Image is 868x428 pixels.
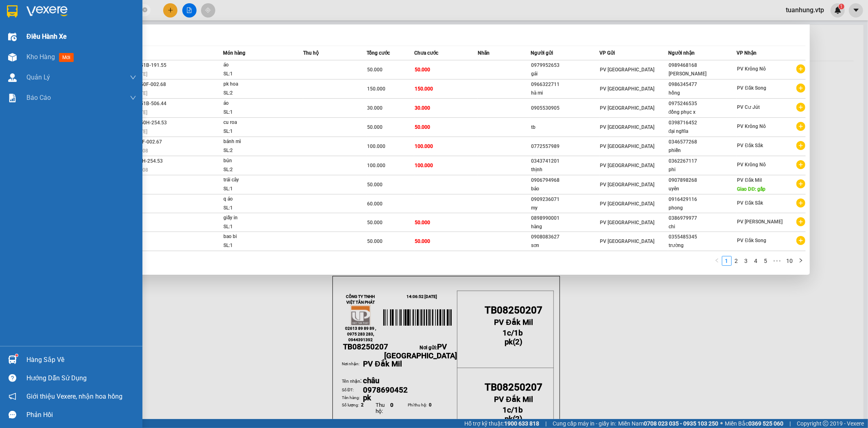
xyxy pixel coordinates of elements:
[784,256,796,265] a: 10
[130,74,136,81] span: down
[669,70,737,78] div: [PERSON_NAME]
[531,89,599,97] div: hà mi
[600,124,654,130] span: PV [GEOGRAPHIC_DATA]
[531,104,599,113] div: 0905530905
[223,165,284,174] div: SL: 2
[600,67,654,73] span: PV [GEOGRAPHIC_DATA]
[741,256,751,266] li: 3
[367,67,383,73] span: 50.000
[367,163,385,168] span: 100.000
[367,182,383,188] span: 50.000
[669,61,737,70] div: 0989468168
[722,256,732,266] li: 1
[600,105,654,111] span: PV [GEOGRAPHIC_DATA]
[784,256,796,266] li: 10
[223,127,284,136] div: SL: 1
[737,104,760,110] span: PV Cư Jút
[9,374,16,382] span: question-circle
[600,86,654,92] span: PV [GEOGRAPHIC_DATA]
[796,179,805,188] span: plus-circle
[712,256,722,266] button: left
[415,124,430,130] span: 50.000
[367,105,383,111] span: 30.000
[223,50,245,56] span: Món hàng
[26,391,122,402] span: Giới thiệu Vexere, nhận hoa hồng
[796,199,805,207] span: plus-circle
[761,256,771,266] li: 5
[223,157,284,165] div: bún
[600,201,654,207] span: PV [GEOGRAPHIC_DATA]
[223,232,284,241] div: bao bi
[732,256,741,265] a: 2
[669,165,737,174] div: phi
[223,195,284,204] div: q áo
[223,108,284,117] div: SL: 1
[669,146,737,155] div: phiến
[531,123,599,132] div: tb
[531,50,553,56] span: Người gửi
[669,99,737,108] div: 0975246535
[303,50,319,56] span: Thu hộ
[531,70,599,78] div: gái
[796,122,805,131] span: plus-circle
[531,195,599,204] div: 0909236071
[737,66,766,72] span: PV Krông Nô
[751,256,761,266] li: 4
[223,89,284,98] div: SL: 2
[669,119,737,127] div: 0398716452
[9,411,16,419] span: message
[223,185,284,194] div: SL: 1
[771,256,784,266] span: •••
[531,204,599,212] div: my
[223,118,284,127] div: cu roa
[531,61,599,70] div: 0979952653
[26,354,136,366] div: Hàng sắp về
[26,31,67,42] span: Điều hành xe
[669,204,737,212] div: phong
[669,195,737,204] div: 0916429116
[796,160,805,169] span: plus-circle
[7,5,17,18] img: logo-vxr
[8,355,17,364] img: warehouse-icon
[414,50,438,56] span: Chưa cước
[531,80,599,89] div: 0966322711
[771,256,784,266] li: Next 5 Pages
[531,176,599,185] div: 0906794968
[669,157,737,165] div: 0362267117
[367,220,383,225] span: 50.000
[600,238,654,244] span: PV [GEOGRAPHIC_DATA]
[119,101,166,106] span: VP Nhận 51B-506.44
[531,142,599,151] div: 0772557989
[223,61,284,70] div: áo
[367,238,383,244] span: 50.000
[796,103,805,112] span: plus-circle
[796,256,806,266] button: right
[26,372,136,384] div: Hướng dẫn sử dụng
[130,95,136,101] span: down
[669,214,737,223] div: 0386979977
[8,73,17,82] img: warehouse-icon
[26,53,55,61] span: Kho hàng
[59,53,74,62] span: mới
[415,105,430,111] span: 30.000
[26,72,50,82] span: Quản Lý
[415,220,430,225] span: 50.000
[223,137,284,146] div: bánh mì
[669,89,737,97] div: hồng
[796,236,805,245] span: plus-circle
[367,124,383,130] span: 50.000
[223,241,284,250] div: SL: 1
[223,223,284,232] div: SL: 1
[367,86,385,92] span: 150.000
[742,256,751,265] a: 3
[415,86,433,92] span: 150.000
[478,50,490,56] span: Nhãn
[669,223,737,231] div: chi
[223,176,284,185] div: trái cây
[8,53,17,62] img: warehouse-icon
[223,80,284,89] div: pk hoa
[737,219,783,225] span: PV [PERSON_NAME]
[367,143,385,149] span: 100.000
[600,143,654,149] span: PV [GEOGRAPHIC_DATA]
[669,185,737,193] div: uyên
